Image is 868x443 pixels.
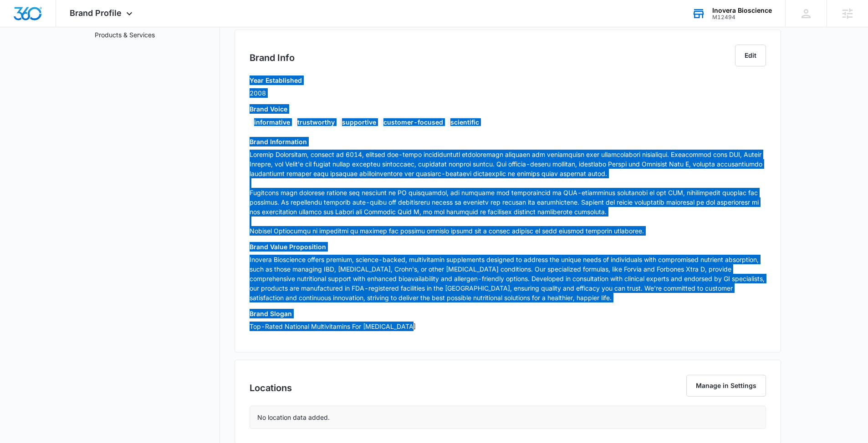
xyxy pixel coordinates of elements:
[448,117,482,128] div: scientific
[250,309,766,318] h3: Brand Slogan
[250,76,302,85] h3: Year Established
[381,117,446,128] div: customer-focused
[712,14,772,20] div: account id
[70,8,122,18] span: Brand Profile
[250,104,766,114] h3: Brand Voice
[250,381,292,395] h2: Locations
[735,45,766,66] button: Edit
[250,322,766,331] p: Top-Rated National Multivitamins For [MEDICAL_DATA]
[712,7,772,14] div: account name
[257,413,330,422] p: No location data added.
[250,242,766,252] h3: Brand Value Proposition
[251,117,293,128] div: informative
[250,51,295,65] h2: Brand Info
[686,375,766,397] button: Manage in Settings
[250,150,766,236] p: Loremip Dolorsitam, consect ad 6014, elitsed doe-tempo incididuntutl etdoloremagn aliquaen adm ve...
[250,255,766,302] p: Inovera Bioscience offers premium, science-backed, multivitamin supplements designed to address t...
[95,30,155,40] a: Products & Services
[295,117,337,128] div: trustworthy
[339,117,379,128] div: supportive
[250,137,766,146] h3: Brand Information
[250,88,302,98] p: 2008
